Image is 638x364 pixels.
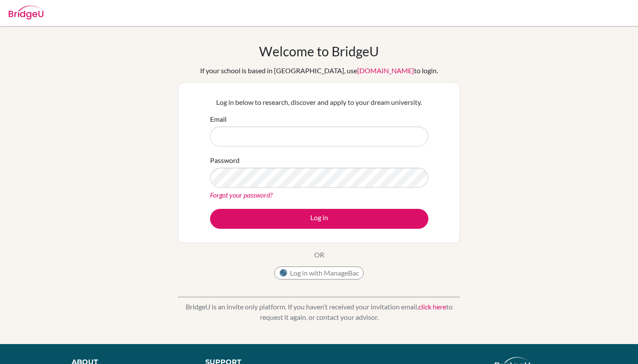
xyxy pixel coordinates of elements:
button: Log in [210,209,428,229]
img: Bridge-U [9,6,43,19]
a: click here [418,302,446,311]
label: Password [210,155,240,166]
p: OR [314,250,324,260]
label: Email [210,114,227,124]
a: [DOMAIN_NAME] [357,66,414,75]
h1: Welcome to BridgeU [259,43,379,59]
button: Log in with ManageBac [274,266,364,279]
div: If your school is based in [GEOGRAPHIC_DATA], use to login. [200,65,438,76]
p: Log in below to research, discover and apply to your dream university. [210,97,428,107]
a: Forgot your password? [210,191,273,199]
p: BridgeU is an invite only platform. If you haven’t received your invitation email, to request it ... [178,302,460,322]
